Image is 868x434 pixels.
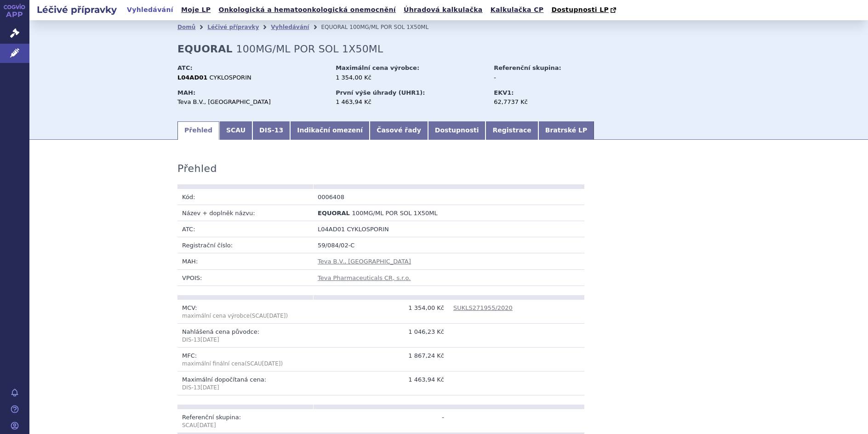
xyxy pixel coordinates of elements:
h3: Přehled [177,163,217,175]
a: Teva Pharmaceuticals CR, s.r.o. [318,274,411,281]
td: MAH: [177,253,313,269]
a: Bratrské LP [538,121,594,140]
span: EQUORAL [318,210,350,217]
a: Vyhledávání [124,4,176,16]
td: 1 867,24 Kč [313,347,449,371]
strong: Maximální cena výrobce: [336,64,419,71]
span: [DATE] [262,360,281,367]
div: 62,7737 Kč [494,98,597,106]
td: 1 046,23 Kč [313,323,449,347]
a: Časové řady [370,121,428,140]
td: VPOIS: [177,269,313,286]
span: maximální cena výrobce [182,313,250,319]
span: (SCAU ) [245,360,283,367]
a: Registrace [485,121,538,140]
td: 1 463,94 Kč [313,371,449,395]
td: Kód: [177,189,313,205]
a: Přehled [177,121,219,140]
span: 100MG/ML POR SOL 1X50ML [236,43,383,55]
td: 1 354,00 Kč [313,300,449,324]
a: Kalkulačka CP [488,4,547,16]
a: DIS-13 [252,121,290,140]
strong: ATC: [177,64,193,71]
span: [DATE] [267,313,286,319]
a: Indikační omezení [290,121,370,140]
a: Dostupnosti [428,121,486,140]
a: SUKLS271955/2020 [453,304,513,311]
td: Nahlášená cena původce: [177,323,313,347]
td: MCV: [177,300,313,324]
p: SCAU [182,422,308,429]
div: Teva B.V., [GEOGRAPHIC_DATA] [177,98,327,106]
p: DIS-13 [182,336,308,344]
p: maximální finální cena [182,360,308,368]
td: MFC: [177,347,313,371]
strong: Referenční skupina: [494,64,561,71]
span: Dostupnosti LP [551,6,609,13]
span: CYKLOSPORIN [209,74,251,81]
div: 1 463,94 Kč [336,98,485,106]
a: Vyhledávání [271,24,309,30]
td: Registrační číslo: [177,237,313,253]
span: CYKLOSPORIN [347,226,388,233]
td: 0006408 [313,189,449,205]
span: 100MG/ML POR SOL 1X50ML [349,24,428,30]
strong: EKV1: [494,89,514,96]
a: Teva B.V., [GEOGRAPHIC_DATA] [318,258,411,265]
a: Dostupnosti LP [548,4,621,17]
td: - [313,409,449,433]
td: ATC: [177,221,313,237]
a: Onkologická a hematoonkologická onemocnění [216,4,399,16]
div: 1 354,00 Kč [336,74,485,82]
span: [DATE] [200,384,219,391]
span: (SCAU ) [182,313,288,319]
a: Moje LP [178,4,213,16]
a: Léčivé přípravky [207,24,259,30]
span: [DATE] [200,337,219,343]
td: 59/084/02-C [313,237,584,253]
a: Úhradová kalkulačka [401,4,485,16]
a: Domů [177,24,195,30]
span: [DATE] [197,422,216,428]
span: EQUORAL [321,24,348,30]
h2: Léčivé přípravky [29,3,124,16]
div: - [494,74,597,82]
td: Maximální dopočítaná cena: [177,371,313,395]
strong: První výše úhrady (UHR1): [336,89,425,96]
strong: MAH: [177,89,195,96]
a: SCAU [219,121,252,140]
p: DIS-13 [182,384,308,392]
strong: EQUORAL [177,43,233,55]
td: Referenční skupina: [177,409,313,433]
strong: L04AD01 [177,74,207,81]
td: Název + doplněk názvu: [177,205,313,221]
span: L04AD01 [318,226,345,233]
span: 100MG/ML POR SOL 1X50ML [352,210,437,217]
